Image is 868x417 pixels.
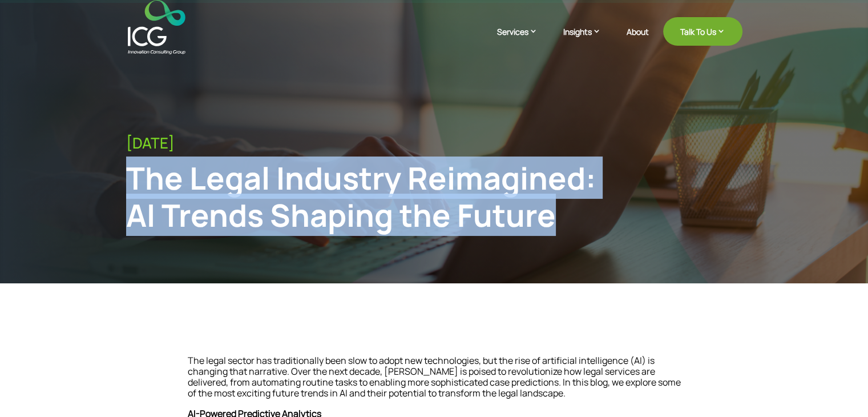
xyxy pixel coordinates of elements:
[126,134,742,152] div: [DATE]
[126,159,601,234] div: The Legal Industry Reimagined: AI Trends Shaping the Future
[678,294,868,417] iframe: Chat Widget
[563,26,612,54] a: Insights
[663,17,742,46] a: Talk To Us
[627,27,649,54] a: About
[188,355,681,408] p: The legal sector has traditionally been slow to adopt new technologies, but the rise of artificia...
[497,26,549,54] a: Services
